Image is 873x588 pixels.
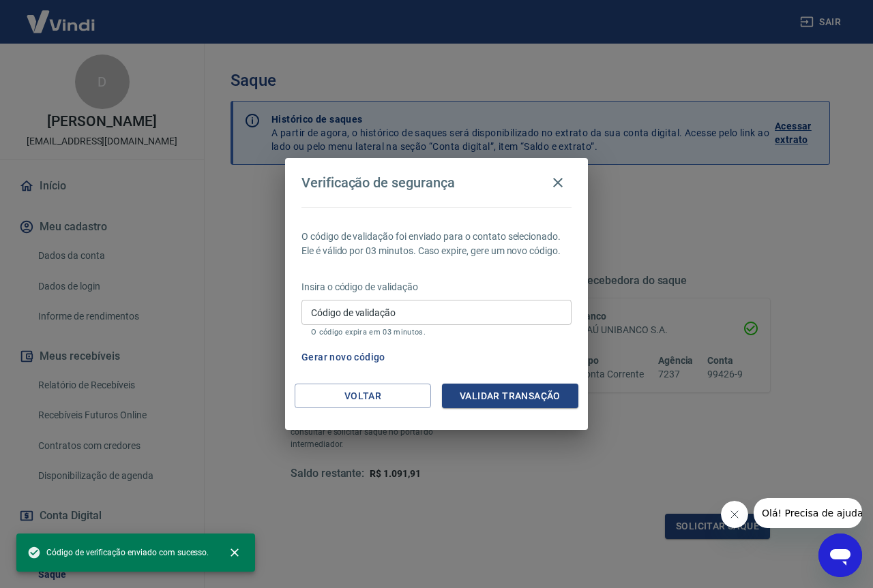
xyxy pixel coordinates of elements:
p: O código de validação foi enviado para o contato selecionado. Ele é válido por 03 minutos. Caso e... [301,230,572,258]
iframe: Botão para abrir a janela de mensagens [818,533,862,577]
p: Insira o código de validação [301,280,572,294]
span: Código de verificação enviado com sucesso. [27,546,209,559]
h4: Verificação de segurança [301,174,455,191]
button: Voltar [295,384,431,409]
iframe: Fechar mensagem [721,501,748,528]
iframe: Mensagem da empresa [754,498,862,528]
p: O código expira em 03 minutos. [311,328,562,337]
button: close [220,538,250,568]
span: Olá! Precisa de ajuda? [8,10,115,20]
button: Gerar novo código [296,345,391,370]
button: Validar transação [442,384,578,409]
